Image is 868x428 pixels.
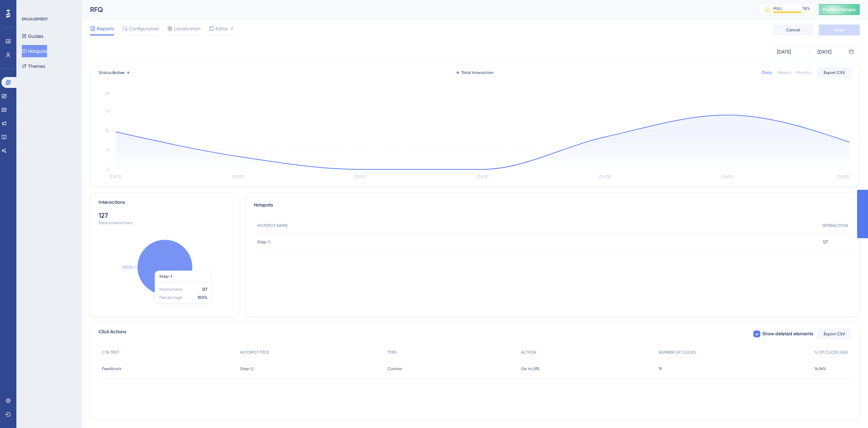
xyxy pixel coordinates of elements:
[814,366,826,371] span: 14.96%
[457,70,494,75] div: Total Interaction
[90,5,742,14] div: RFQ
[835,27,844,33] span: Save
[99,211,231,220] div: 127
[762,330,813,338] span: Show deleted elements
[823,239,828,245] span: 127
[521,350,536,355] span: ACTION
[803,6,810,11] div: 76 %
[599,174,611,179] tspan: [DATE]
[232,174,244,179] tspan: [DATE]
[174,25,201,33] span: Localization
[786,27,800,33] span: Cancel
[102,366,121,371] span: Feedback
[796,70,812,75] div: Monthly
[216,25,228,33] span: Editor
[837,174,849,179] tspan: [DATE]
[817,328,851,339] button: Export CSV
[105,128,110,133] tspan: 30
[773,25,813,35] button: Cancel
[257,223,288,228] span: HOTSPOT NAME
[777,70,791,75] div: Weekly
[99,198,125,207] div: Interactions
[240,350,269,355] span: HOTSPOT TITLE
[819,25,860,35] button: Save
[97,25,114,33] span: Reports
[105,91,110,96] tspan: 60
[354,174,366,179] tspan: [DATE]
[257,239,270,245] span: Step-1
[129,25,159,33] span: Configuration
[659,366,662,371] span: 19
[824,331,845,337] span: Export CSV
[106,148,110,152] tspan: 15
[122,265,132,270] text: 100%
[22,60,45,72] button: Themes
[823,223,848,228] span: INTERACTION
[105,109,110,113] tspan: 45
[777,48,791,56] div: [DATE]
[387,366,402,371] span: Custom
[99,70,124,75] span: Status:
[659,350,696,355] span: NUMBER OF CLICKS
[721,174,733,179] tspan: [DATE]
[22,30,43,42] button: Guides
[818,48,832,56] div: [DATE]
[819,4,860,15] button: Publish Changes
[110,174,121,179] tspan: [DATE]
[521,366,540,371] span: Go to URL
[22,45,47,57] button: Hotspots
[254,201,273,213] span: Hotspots
[107,167,110,172] tspan: 0
[477,174,488,179] tspan: [DATE]
[814,350,848,355] span: % OF CLICKS (HS)
[773,6,782,11] div: MAU
[387,350,396,355] span: TYPE
[824,70,845,75] span: Export CSV
[762,70,772,75] div: Daily
[823,7,856,12] span: Publish Changes
[817,67,851,78] button: Export CSV
[240,366,253,371] span: Step-2
[102,350,119,355] span: CTA TEXT
[839,401,860,422] iframe: UserGuiding AI Assistant Launcher
[112,70,124,75] span: Active
[99,328,126,340] span: Click Actions
[22,16,48,22] div: ENGAGEMENT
